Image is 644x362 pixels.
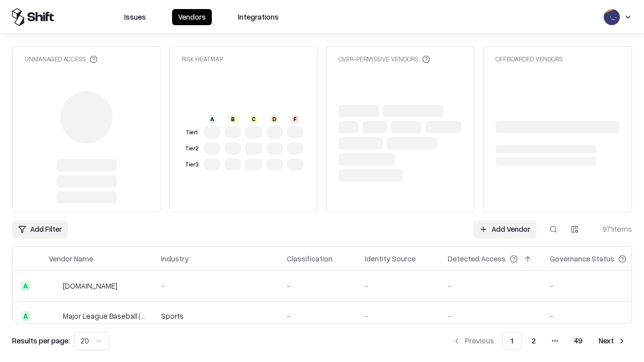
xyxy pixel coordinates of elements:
[208,115,216,123] div: A
[229,115,237,123] div: B
[21,281,31,291] div: A
[12,220,68,238] button: Add Filter
[550,281,642,291] div: -
[447,332,632,350] nav: pagination
[250,115,258,123] div: C
[161,253,189,264] div: Industry
[161,281,271,291] div: -
[12,335,70,346] p: Results per page:
[365,311,432,321] div: -
[232,9,285,25] button: Integrations
[592,224,632,234] div: 971 items
[448,253,506,264] div: Detected Access
[473,220,536,238] a: Add Vendor
[550,311,642,321] div: -
[172,9,212,25] button: Vendors
[49,311,59,321] img: Major League Baseball (MLB)
[365,281,432,291] div: -
[49,253,93,264] div: Vendor Name
[270,115,278,123] div: D
[524,332,544,350] button: 2
[365,253,416,264] div: Identity Source
[184,128,200,137] div: Tier 1
[496,55,562,63] div: Offboarded Vendors
[25,55,98,63] div: Unmanaged Access
[287,253,333,264] div: Classification
[550,253,614,264] div: Governance Status
[161,311,271,321] div: Sports
[593,332,632,350] button: Next
[339,55,430,63] div: Over-Permissive Vendors
[448,281,534,291] div: -
[184,160,200,169] div: Tier 3
[287,311,349,321] div: -
[49,281,59,291] img: pathfactory.com
[448,311,534,321] div: -
[184,144,200,153] div: Tier 2
[291,115,299,123] div: F
[566,332,591,350] button: 49
[63,281,117,291] div: [DOMAIN_NAME]
[118,9,152,25] button: Issues
[502,332,522,350] button: 1
[21,311,31,321] div: A
[63,311,145,321] div: Major League Baseball (MLB)
[182,55,223,63] div: Risk Heatmap
[287,281,349,291] div: -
